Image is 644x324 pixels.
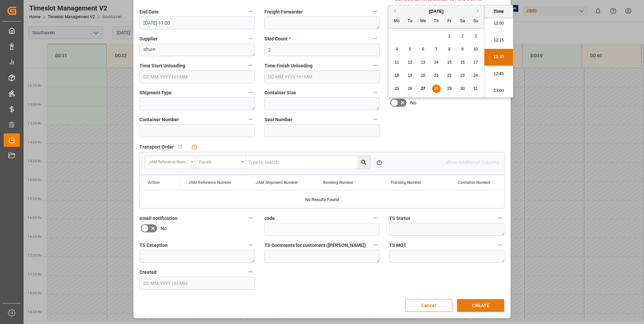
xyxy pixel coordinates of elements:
[445,85,454,93] div: Choose Friday, August 29th, 2025
[484,83,513,99] li: 13:00
[264,8,303,15] span: Freight Forwarder
[419,85,427,93] div: Choose Wednesday, August 27th, 2025
[149,157,188,165] div: JAM Reference Number
[473,73,478,78] span: 24
[246,115,255,124] button: Container Number
[246,61,255,70] button: Time Start Unloading
[445,17,454,26] div: Fr
[371,61,380,70] button: Time Finish Unloading
[447,86,451,91] span: 29
[432,71,441,80] div: Choose Thursday, August 21st, 2025
[496,214,505,222] button: TS Status
[139,62,185,69] span: Time Start Unloading
[484,66,513,83] li: 12:45
[408,73,412,78] span: 19
[357,156,370,169] button: search button
[394,86,399,91] span: 25
[264,242,366,249] span: TS Comments for customers ([PERSON_NAME])
[139,8,159,15] span: End Date
[409,47,411,52] span: 5
[371,34,380,43] button: Skid Count *
[371,214,380,222] button: code
[323,180,353,185] span: Booking Number
[475,34,477,38] span: 3
[421,73,425,78] span: 20
[393,85,401,93] div: Choose Monday, August 25th, 2025
[434,73,438,78] span: 21
[432,85,441,93] div: Choose Thursday, August 28th, 2025
[422,47,424,52] span: 6
[434,60,438,65] span: 14
[432,58,441,67] div: Choose Thursday, August 14th, 2025
[264,215,275,222] span: code
[473,86,478,91] span: 31
[477,9,481,13] button: Next Month
[408,60,412,65] span: 12
[394,60,399,65] span: 11
[421,60,425,65] span: 13
[264,70,380,83] input: DD.MM.YYYY HH:MM
[432,45,441,54] div: Choose Thursday, August 7th, 2025
[264,62,313,69] span: Time Finish Unloading
[496,240,505,249] button: TS MOT
[447,73,451,78] span: 22
[139,269,157,276] span: Created
[484,15,513,32] li: 12:00
[388,8,484,15] div: [DATE]
[390,30,482,95] div: month 2025-08
[406,45,414,54] div: Choose Tuesday, August 5th, 2025
[371,240,380,249] button: TS Comments for customers ([PERSON_NAME])
[390,180,421,185] span: Tracking Number
[139,70,255,83] input: DD.MM.YYYY HH:MM
[421,86,425,91] span: 27
[434,86,438,91] span: 28
[408,86,412,91] span: 26
[139,43,255,56] textarea: shure
[264,89,296,96] span: Container Size
[473,60,478,65] span: 17
[448,47,451,52] span: 8
[406,58,414,67] div: Choose Tuesday, August 12th, 2025
[139,35,158,42] span: Supplier
[461,47,464,52] span: 9
[472,45,480,54] div: Choose Sunday, August 10th, 2025
[460,73,464,78] span: 23
[393,17,401,26] div: Mo
[406,85,414,93] div: Choose Tuesday, August 26th, 2025
[246,88,255,97] button: Shipment Type
[484,32,513,49] li: 12:15
[145,156,196,169] button: open menu
[460,86,464,91] span: 30
[406,17,414,26] div: Tu
[435,47,438,52] span: 7
[473,47,478,52] span: 10
[458,17,467,26] div: Sa
[405,299,452,312] button: Cancel
[246,267,255,276] button: Created
[246,156,370,169] input: Type to search
[148,180,160,185] div: Action
[371,115,380,124] button: Seal Number
[264,35,291,42] span: Skid Count
[139,242,168,249] span: TS Exception
[139,215,178,222] span: email notification
[393,71,401,80] div: Choose Monday, August 18th, 2025
[458,71,467,80] div: Choose Saturday, August 23rd, 2025
[486,8,511,15] div: Time
[139,116,179,123] span: Container Number
[389,242,407,249] span: TS MOT
[419,17,427,26] div: We
[393,58,401,67] div: Choose Monday, August 11th, 2025
[396,47,398,52] span: 4
[472,32,480,40] div: Choose Sunday, August 3rd, 2025
[419,58,427,67] div: Choose Wednesday, August 13th, 2025
[472,17,480,26] div: Su
[445,58,454,67] div: Choose Friday, August 15th, 2025
[188,180,231,185] span: JAM Reference Number
[139,17,255,29] input: DD.MM.YYYY HH:MM
[256,180,298,185] span: JAM Shipment Number
[432,17,441,26] div: Th
[139,143,174,151] span: Transport Order
[461,34,464,38] span: 2
[448,34,451,38] span: 1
